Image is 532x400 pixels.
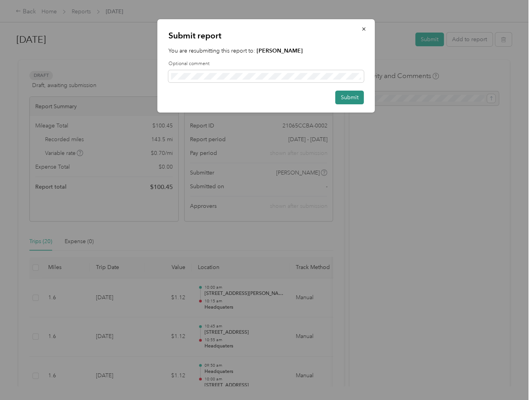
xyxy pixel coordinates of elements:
strong: [PERSON_NAME] [257,47,303,54]
p: Submit report [168,30,364,41]
iframe: Everlance-gr Chat Button Frame [488,356,532,400]
p: You are resubmitting this report to: [168,47,364,55]
label: Optional comment [168,60,364,67]
button: Submit [335,91,364,104]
